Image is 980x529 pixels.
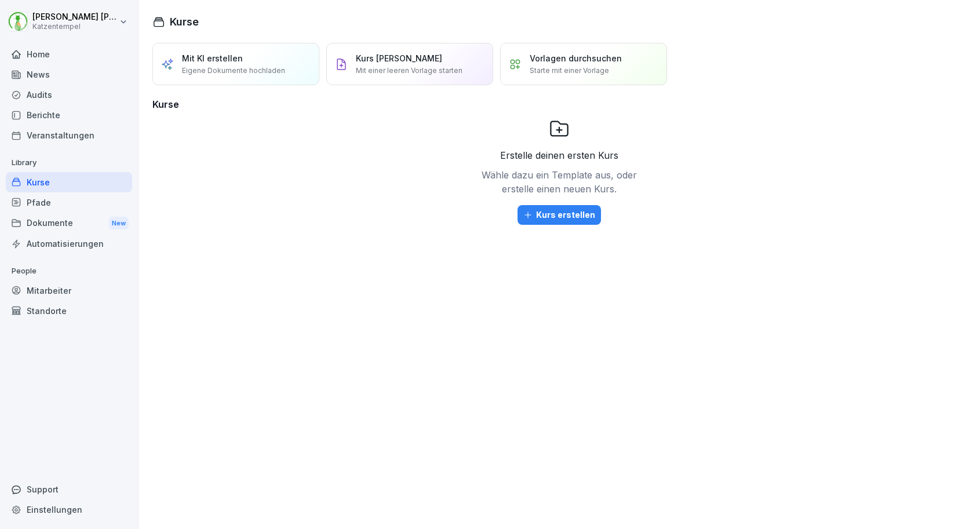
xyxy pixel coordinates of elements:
[6,499,132,520] a: Einstellungen
[6,192,132,213] a: Pfade
[6,213,132,234] div: Dokumente
[6,154,132,172] p: Library
[109,217,129,230] div: New
[32,23,117,31] p: Katzentempel
[6,234,132,254] a: Automatisierungen
[356,52,442,64] p: Kurs [PERSON_NAME]
[182,52,243,64] p: Mit KI erstellen
[6,172,132,192] a: Kurse
[32,12,117,22] p: [PERSON_NAME] [PERSON_NAME]
[182,65,285,76] p: Eigene Dokumente hochladen
[6,301,132,321] a: Standorte
[6,125,132,145] a: Veranstaltungen
[518,205,601,225] button: Kurs erstellen
[6,280,132,301] a: Mitarbeiter
[6,479,132,499] div: Support
[500,148,618,162] p: Erstelle deinen ersten Kurs
[6,213,132,234] a: DokumenteNew
[6,85,132,105] a: Audits
[152,97,966,111] h3: Kurse
[530,52,622,64] p: Vorlagen durchsuchen
[478,168,640,196] p: Wähle dazu ein Template aus, oder erstelle einen neuen Kurs.
[6,44,132,64] a: Home
[6,64,132,85] a: News
[356,65,462,76] p: Mit einer leeren Vorlage starten
[170,14,199,30] h1: Kurse
[6,105,132,125] a: Berichte
[523,209,595,221] div: Kurs erstellen
[6,262,132,280] p: People
[530,65,609,76] p: Starte mit einer Vorlage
